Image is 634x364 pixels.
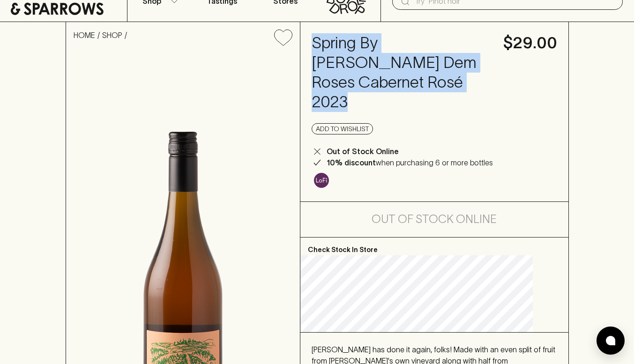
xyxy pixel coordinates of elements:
a: Some may call it natural, others minimum intervention, either way, it’s hands off & maybe even a ... [312,171,331,190]
b: 10% discount [327,158,376,167]
a: SHOP [102,31,122,39]
img: bubble-icon [606,336,615,345]
h5: Out of Stock Online [372,212,497,227]
h4: Spring By [PERSON_NAME] Dem Roses Cabernet Rosé 2023 [312,33,492,112]
p: Check Stock In Store [300,238,568,255]
img: Lo-Fi [314,173,329,188]
h4: $29.00 [503,33,557,53]
p: when purchasing 6 or more bottles [327,157,493,168]
a: HOME [74,31,95,39]
button: Add to wishlist [312,123,373,134]
p: Out of Stock Online [327,146,399,157]
button: Add to wishlist [270,26,296,50]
